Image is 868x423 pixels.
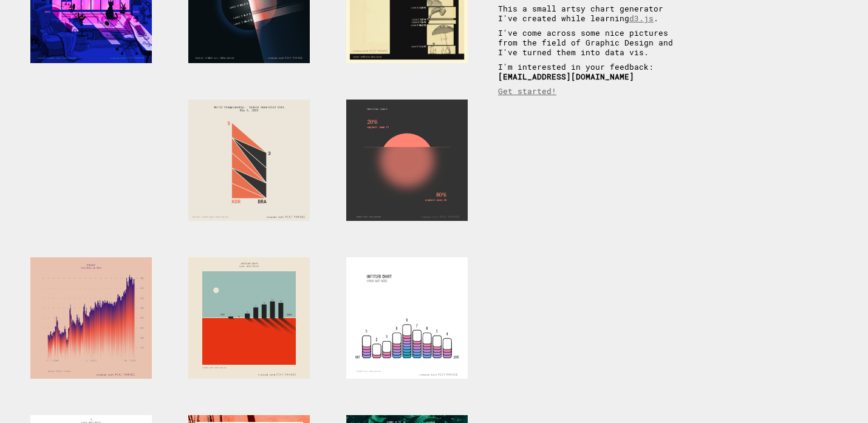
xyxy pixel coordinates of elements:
[498,62,686,81] p: I'm interested in your feedback:
[629,13,654,23] a: d3.js
[498,4,686,23] p: This a small artsy chart generator I've created while learning .
[498,72,634,81] b: [EMAIL_ADDRESS][DOMAIN_NAME]
[498,28,686,57] p: I've come across some nice pictures from the field of Graphic Design and I've turned them into da...
[498,86,556,96] a: Get started!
